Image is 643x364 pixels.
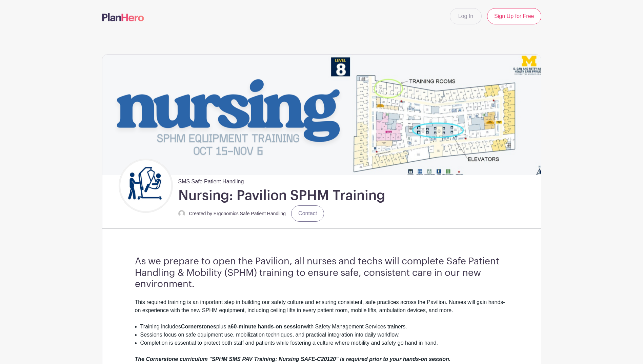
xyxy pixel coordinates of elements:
h3: As we prepare to open the Pavilion, all nurses and techs will complete Safe Patient Handling & Mo... [135,256,508,290]
strong: Cornerstones [181,324,216,329]
div: This required training is an important step in building our safety culture and ensuring consisten... [135,298,508,323]
li: Completion is essential to protect both staff and patients while fostering a culture where mobili... [140,339,508,347]
a: Sign Up for Free [487,8,541,24]
li: Sessions focus on safe equipment use, mobilization techniques, and practical integration into dai... [140,331,508,339]
span: SMS Safe Patient Handling [178,175,244,186]
img: logo-507f7623f17ff9eddc593b1ce0a138ce2505c220e1c5a4e2b4648c50719b7d32.svg [102,13,144,21]
h1: Nursing: Pavilion SPHM Training [178,187,385,204]
a: Log In [450,8,482,24]
li: Training includes plus a with Safety Management Services trainers. [140,323,508,331]
strong: 60-minute hands-on session [231,324,304,329]
em: The Cornerstone curriculum "SPHM SMS PAV Training: Nursing SAFE-C20120" is required prior to your... [135,356,451,362]
img: Untitled%20design.png [120,160,171,211]
img: event_banner_9715.png [102,55,541,175]
a: Contact [291,205,324,222]
small: Created by Ergonomics Safe Patient Handling [189,211,286,216]
img: default-ce2991bfa6775e67f084385cd625a349d9dcbb7a52a09fb2fda1e96e2d18dcdb.png [178,210,185,217]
